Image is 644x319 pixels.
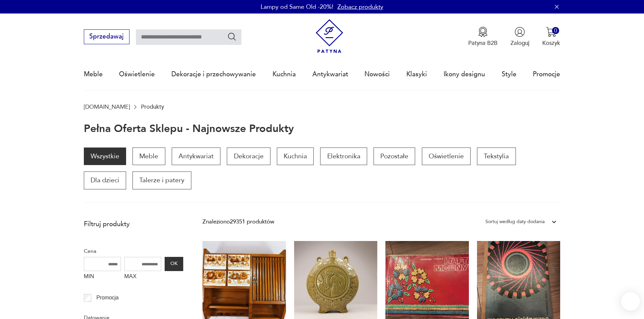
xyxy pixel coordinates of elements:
a: Kuchnia [272,59,296,90]
a: Zobacz produkty [337,3,383,11]
button: Zaloguj [510,27,529,47]
button: 0Koszyk [542,27,560,47]
p: Zaloguj [510,39,529,47]
a: Ikony designu [444,59,485,90]
button: Sprzedawaj [84,29,129,44]
p: Cena [84,247,183,256]
p: Patyna B2B [468,39,498,47]
a: Meble [84,59,103,90]
a: Nowości [364,59,390,90]
a: Elektronika [320,148,367,165]
img: Ikona koszyka [546,27,556,37]
a: Wszystkie [84,148,126,165]
p: Promocja [96,293,119,302]
a: Antykwariat [312,59,348,90]
a: Dekoracje i przechowywanie [171,59,256,90]
div: Znaleziono 29351 produktów [202,217,274,226]
a: Sprzedawaj [84,34,129,40]
h1: Pełna oferta sklepu - najnowsze produkty [84,123,294,135]
a: Oświetlenie [119,59,155,90]
a: Promocje [533,59,560,90]
img: Ikonka użytkownika [515,27,525,37]
img: Ikona medalu [478,27,488,37]
a: Talerze i patery [133,171,191,189]
a: Dekoracje [227,148,270,165]
div: 0 [552,27,559,34]
a: Ikona medaluPatyna B2B [468,27,498,47]
img: Patyna - sklep z meblami i dekoracjami vintage [312,19,347,53]
button: OK [165,257,183,271]
p: Koszyk [542,39,560,47]
label: MAX [124,271,162,284]
p: Filtruj produkty [84,220,183,229]
a: Oświetlenie [422,148,471,165]
a: Pozostałe [374,148,415,165]
button: Szukaj [227,32,237,42]
a: Kuchnia [277,148,314,165]
iframe: Smartsupp widget button [621,292,640,311]
a: Klasyki [406,59,427,90]
button: Patyna B2B [468,27,498,47]
label: MIN [84,271,121,284]
a: Dla dzieci [84,171,126,189]
a: Meble [133,148,165,165]
a: [DOMAIN_NAME] [84,104,130,110]
a: Tekstylia [477,148,516,165]
a: Style [502,59,517,90]
a: Antykwariat [172,148,220,165]
p: Lampy od Same Old -20%! [261,3,333,11]
p: Produkty [141,104,164,110]
div: Sortuj według daty dodania [485,217,545,226]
